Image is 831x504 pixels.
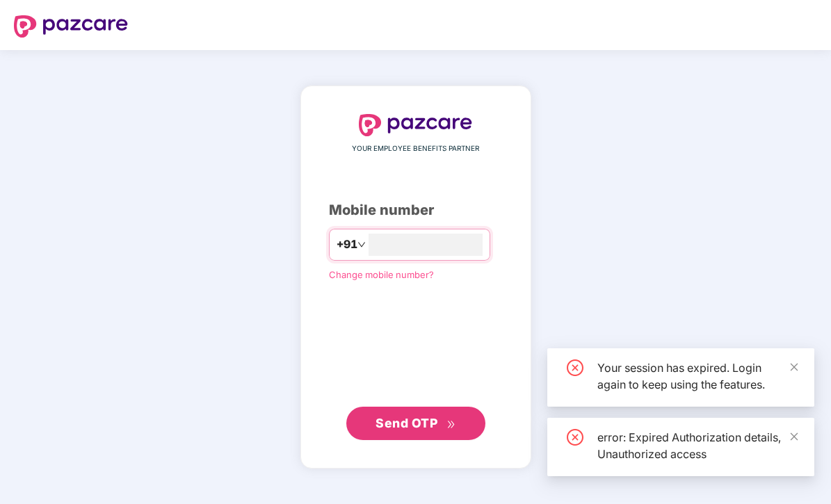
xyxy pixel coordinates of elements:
a: Change mobile number? [329,269,434,280]
div: error: Expired Authorization details, Unauthorized access [597,429,798,462]
div: Your session has expired. Login again to keep using the features. [597,359,798,393]
img: logo [14,15,128,38]
span: double-right [446,420,455,429]
span: YOUR EMPLOYEE BENEFITS PARTNER [352,143,479,154]
span: close-circle [567,429,583,446]
span: Send OTP [376,416,437,430]
span: close [789,432,799,441]
span: down [357,241,366,249]
button: Send OTPdouble-right [346,407,485,440]
span: close [789,362,799,372]
div: Mobile number [329,200,503,221]
img: logo [359,114,473,136]
span: +91 [337,236,357,253]
span: close-circle [567,359,583,376]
